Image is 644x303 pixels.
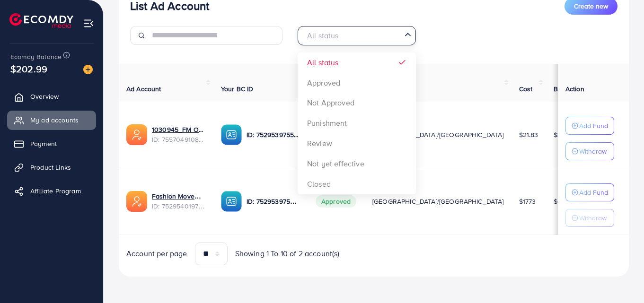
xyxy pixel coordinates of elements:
[579,212,607,224] p: Withdraw
[221,191,242,212] img: ic-ba-acc.ded83a64.svg
[7,158,96,177] a: Product Links
[152,201,206,211] span: ID: 7529540197294407681
[221,124,242,145] img: ic-ba-acc.ded83a64.svg
[247,196,300,207] p: ID: 7529539755860836369
[221,84,254,94] span: Your BC ID
[574,1,608,11] span: Create new
[30,139,57,148] span: Payment
[565,142,614,160] button: Withdraw
[298,174,416,194] li: Closed
[152,191,206,201] a: Fashion Movement PK
[7,182,96,200] a: Affiliate Program
[247,129,300,140] p: ID: 7529539755860836369
[298,93,416,113] li: Not Approved
[579,146,607,157] p: Withdraw
[235,248,340,259] span: Showing 1 To 10 of 2 account(s)
[372,130,504,139] span: [GEOGRAPHIC_DATA]/[GEOGRAPHIC_DATA]
[316,195,356,208] span: Approved
[10,52,62,61] span: Ecomdy Balance
[152,125,206,134] a: 1030945_FM Outfits_1759512825336
[519,130,538,139] span: $21.83
[9,13,73,28] img: logo
[126,248,187,259] span: Account per page
[10,62,47,76] span: $202.99
[126,191,147,212] img: ic-ads-acc.e4c84228.svg
[298,113,416,133] li: Punishment
[7,134,96,153] a: Payment
[30,92,59,101] span: Overview
[519,197,536,206] span: $1773
[298,52,416,73] li: All status
[565,117,614,135] button: Add Fund
[565,209,614,227] button: Withdraw
[83,65,93,74] img: image
[30,186,81,196] span: Affiliate Program
[565,84,584,94] span: Action
[372,197,504,206] span: [GEOGRAPHIC_DATA]/[GEOGRAPHIC_DATA]
[152,135,206,144] span: ID: 7557049108884619282
[298,26,416,45] div: Search for option
[519,84,533,94] span: Cost
[30,163,71,172] span: Product Links
[298,154,416,174] li: Not yet effective
[7,111,96,130] a: My ad accounts
[565,183,614,201] button: Add Fund
[579,187,608,198] p: Add Fund
[126,124,147,145] img: ic-ads-acc.e4c84228.svg
[298,133,416,154] li: Review
[30,115,79,125] span: My ad accounts
[152,191,206,211] div: <span class='underline'>Fashion Movement PK</span></br>7529540197294407681
[7,87,96,106] a: Overview
[152,125,206,144] div: <span class='underline'>1030945_FM Outfits_1759512825336</span></br>7557049108884619282
[302,28,401,43] input: Search for option
[126,84,161,94] span: Ad Account
[83,18,94,29] img: menu
[298,73,416,93] li: Approved
[579,120,608,131] p: Add Fund
[604,260,637,296] iframe: Chat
